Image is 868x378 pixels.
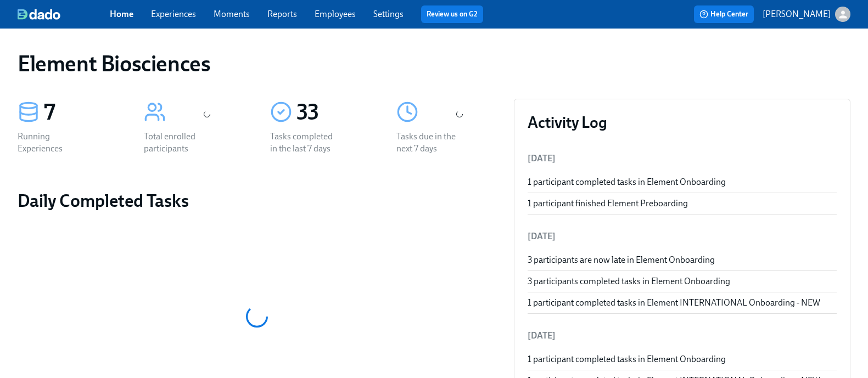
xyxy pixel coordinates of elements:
h2: Daily Completed Tasks [18,190,496,212]
span: [DATE] [528,153,556,163]
div: 1 participant finished Element Preboarding [528,198,837,210]
a: dado [18,9,110,20]
a: Employees [315,9,356,19]
div: 3 participants completed tasks in Element Onboarding [528,275,837,287]
img: dado [18,9,60,20]
span: Help Center [699,9,748,20]
li: [DATE] [528,323,837,349]
p: [PERSON_NAME] [763,8,831,20]
button: [PERSON_NAME] [763,7,850,22]
div: Tasks completed in the last 7 days [270,131,340,155]
h3: Activity Log [528,112,837,132]
div: 1 participant completed tasks in Element Onboarding [528,353,837,365]
div: Tasks due in the next 7 days [396,131,467,155]
div: 33 [296,99,370,126]
div: 7 [44,99,117,126]
div: 1 participant completed tasks in Element INTERNATIONAL Onboarding - NEW [528,297,837,309]
a: Home [110,9,133,19]
li: [DATE] [528,223,837,250]
a: Moments [214,9,250,19]
div: Total enrolled participants [144,131,214,155]
button: Review us on G2 [421,5,483,23]
div: 3 participants are now late in Element Onboarding [528,254,837,266]
a: Settings [373,9,404,19]
h1: Element Biosciences [18,50,210,77]
button: Help Center [694,5,754,23]
a: Review us on G2 [427,9,478,20]
div: 1 participant completed tasks in Element Onboarding [528,176,837,188]
a: Experiences [151,9,196,19]
div: Running Experiences [18,131,88,155]
a: Reports [267,9,297,19]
